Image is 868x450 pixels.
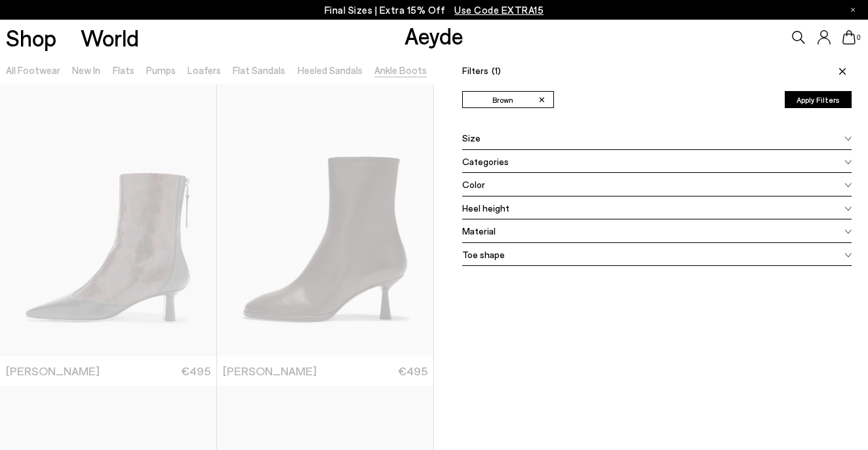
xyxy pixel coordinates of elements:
[404,22,464,49] a: Aeyde
[454,4,543,16] span: Navigate to /collections/ss25-final-sizes
[325,2,544,18] p: Final Sizes | Extra 15% Off
[462,131,481,145] span: Size
[81,26,139,49] a: World
[6,26,56,49] a: Shop
[462,201,509,215] span: Heel height
[856,34,862,41] span: 0
[492,65,501,76] span: (1)
[842,30,856,45] a: 0
[492,94,513,106] span: Brown
[462,178,485,191] span: Color
[462,65,501,76] span: Filters
[538,93,545,107] span: ✕
[462,155,509,168] span: Categories
[785,91,852,108] button: Apply Filters
[462,248,505,261] span: Toe shape
[462,224,496,238] span: Material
